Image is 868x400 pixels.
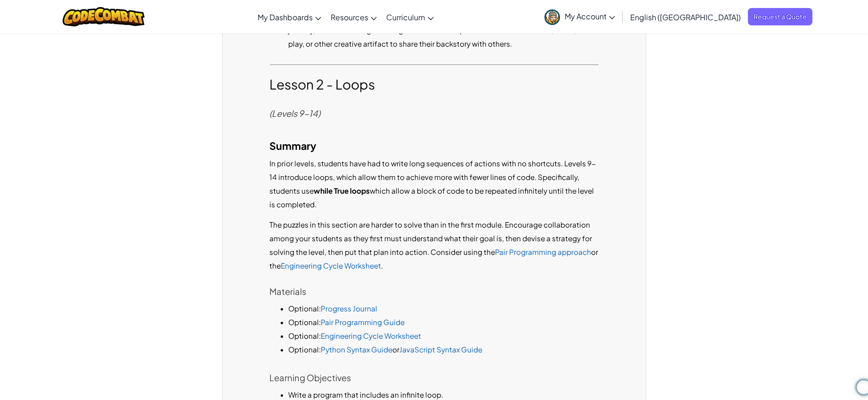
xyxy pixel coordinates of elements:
[289,302,599,315] li: Optional:
[386,12,425,22] span: Curriculum
[321,318,405,327] a: Pair Programming Guide
[270,156,599,211] p: In prior levels, students have had to write long sequences of actions with no shortcuts. Levels 9...
[289,315,599,329] li: Optional:
[326,4,381,30] a: Resources
[258,12,313,22] span: My Dashboards
[289,329,599,343] li: Optional:
[565,11,615,21] span: My Account
[270,74,599,94] h2: Lesson 2 - Loops
[544,9,560,25] img: avatar
[630,12,741,22] span: English ([GEOGRAPHIC_DATA])
[321,345,393,354] a: Python Syntax Guide
[625,4,746,30] a: English ([GEOGRAPHIC_DATA])
[321,304,378,313] a: Progress Journal
[63,7,145,26] img: CodeCombat logo
[540,2,620,32] a: My Account
[270,108,321,119] em: (Levels 9-14)
[270,218,599,272] p: The puzzles in this section are harder to solve than in the first module. Encourage collaboration...
[289,343,599,356] li: Optional: or
[314,186,370,195] strong: while True loops
[253,4,326,30] a: My Dashboards
[381,4,438,30] a: Curriculum
[321,331,422,340] a: Engineering Cycle Worksheet
[331,12,368,22] span: Resources
[270,284,599,299] h4: Materials
[270,370,599,385] h4: Learning Objectives
[281,261,381,270] a: Engineering Cycle Worksheet
[270,135,599,156] h3: Summary
[495,247,592,256] a: Pair Programming approach
[400,345,483,354] a: JavaScript Syntax Guide
[748,8,812,25] a: Request a Quote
